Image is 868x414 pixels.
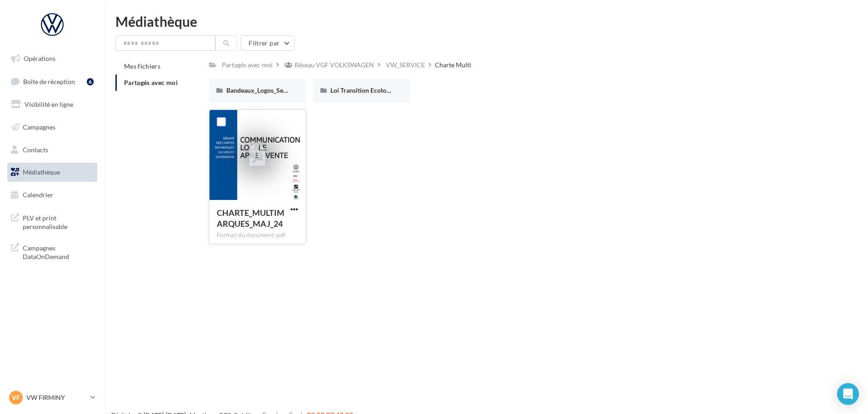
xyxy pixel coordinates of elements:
[23,145,48,153] span: Contacts
[26,393,87,402] p: VW FIRMINY
[124,79,178,86] span: Partagés avec moi
[12,393,20,402] span: VF
[23,123,55,131] span: Campagnes
[115,15,857,28] div: Médiathèque
[24,55,55,62] span: Opérations
[5,49,99,68] a: Opérations
[23,242,94,261] span: Campagnes DataOnDemand
[222,60,273,70] div: Partagés avec moi
[5,185,99,205] a: Calendrier
[87,78,94,85] div: 6
[7,389,97,406] a: VF VW FIRMINY
[217,208,284,229] span: CHARTE_MULTIMARQUES_MAJ_24
[435,60,471,70] div: Charte Multi
[23,168,60,176] span: Médiathèque
[5,118,99,137] a: Campagnes
[5,95,99,114] a: Visibilité en ligne
[5,72,99,91] a: Boîte de réception6
[837,383,859,405] div: Open Intercom Messenger
[217,231,298,239] div: Format du document: pdf
[5,140,99,160] a: Contacts
[23,212,94,231] span: PLV et print personnalisable
[25,100,73,108] span: Visibilité en ligne
[294,60,374,70] div: Réseau VGF VOLKSWAGEN
[5,208,99,235] a: PLV et print personnalisable
[23,77,75,85] span: Boîte de réception
[5,163,99,182] a: Médiathèque
[23,191,53,199] span: Calendrier
[226,86,297,94] span: Bandeaux_Logos_Service
[5,238,99,265] a: Campagnes DataOnDemand
[241,35,294,51] button: Filtrer par
[124,62,160,70] span: Mes fichiers
[386,60,425,70] div: VW_SERVICE
[330,86,402,94] span: Loi Transition Ecologique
